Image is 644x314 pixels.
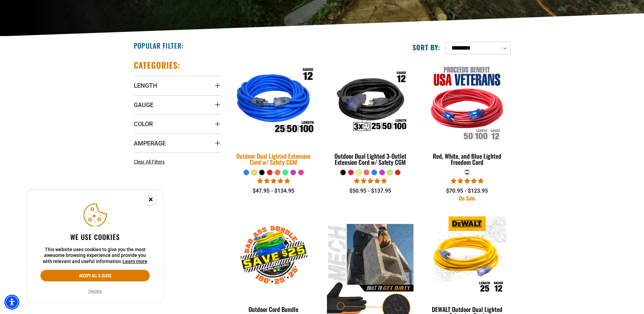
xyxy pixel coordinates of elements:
[123,259,147,264] a: This website uses cookies to give you the most awesome browsing experience and provide you with r...
[226,59,321,146] img: Outdoor Dual Lighted Extension Cord w/ Safety CGM
[134,120,153,128] span: Color
[354,178,387,184] span: 4.80 stars
[424,153,510,165] div: Red, White, and Blue Lighted Freedom Cord
[134,134,220,153] summary: Amperage
[424,195,510,201] div: On Sale
[134,159,165,164] span: Clear All Filters
[328,63,413,141] img: Outdoor Dual Lighted 3-Outlet Extension Cord w/ Safety CGM
[257,178,290,184] span: 4.81 stars
[231,216,316,294] img: Outdoor Cord Bundle
[424,63,510,141] img: Red, White, and Blue Lighted Freedom Cord
[424,216,510,294] img: DEWALT Outdoor Dual Lighted Extension Cord
[134,82,157,89] span: Length
[231,187,317,195] div: $47.95 - $134.95
[327,60,413,169] a: Outdoor Dual Lighted 3-Outlet Extension Cord w/ Safety CGM Outdoor Dual Lighted 3-Outlet Extensio...
[424,187,510,195] div: $70.95 - $123.95
[40,232,150,241] h2: We use cookies
[231,306,317,312] div: Outdoor Cord Bundle
[327,187,413,195] div: $50.95 - $137.95
[231,60,317,169] a: Outdoor Dual Lighted Extension Cord w/ Safety CGM Outdoor Dual Lighted Extension Cord w/ Safety CGM
[134,76,220,95] summary: Length
[451,178,483,184] span: 5.00 stars
[134,101,153,109] span: Gauge
[139,190,163,211] button: Close this option
[40,270,150,281] button: Accept all & close
[40,247,150,265] p: This website uses cookies to give you the most awesome browsing experience and provide you with r...
[134,41,184,50] h2: Popular Filter:
[87,288,104,295] button: Decline
[27,190,163,303] aside: Cookie Consent
[134,139,166,147] span: Amperage
[327,153,413,165] div: Outdoor Dual Lighted 3-Outlet Extension Cord w/ Safety CGM
[231,153,317,165] div: Outdoor Dual Lighted Extension Cord w/ Safety CGM
[134,158,167,165] a: Clear All Filters
[412,43,440,52] label: Sort by:
[134,114,220,133] summary: Color
[424,60,510,169] a: Red, White, and Blue Lighted Freedom Cord Red, White, and Blue Lighted Freedom Cord
[4,295,19,310] div: Accessibility Menu
[134,95,220,114] summary: Gauge
[134,60,181,70] h2: Categories:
